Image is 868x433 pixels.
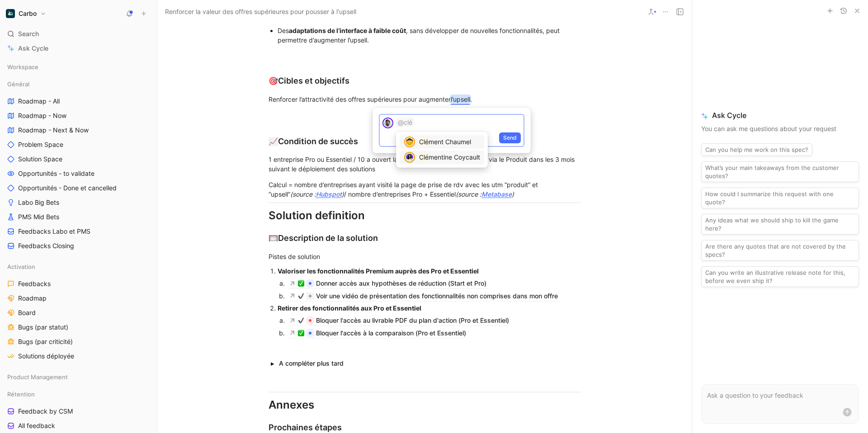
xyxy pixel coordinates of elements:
mark: Clé [419,153,429,161]
img: avatar [405,153,414,162]
mark: Clé [419,138,429,146]
span: Send [503,133,517,142]
span: @clé [396,118,414,127]
img: avatar [405,137,414,146]
button: Send [499,132,521,143]
span: mentine Coycault [429,153,480,161]
span: ment Chaumel [429,138,471,146]
img: avatar [383,118,392,127]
